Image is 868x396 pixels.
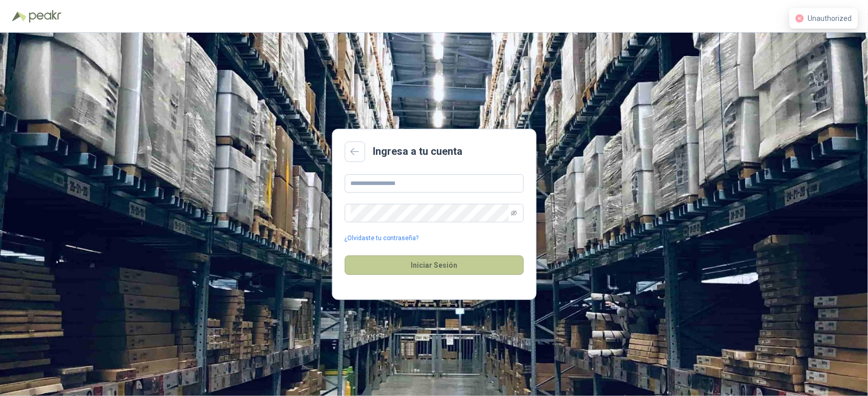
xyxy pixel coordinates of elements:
button: Iniciar Sesión [345,255,524,275]
img: Logo [12,11,27,21]
a: ¿Olvidaste tu contraseña? [345,234,419,243]
h2: Ingresa a tu cuenta [373,144,463,159]
img: Peakr [29,10,61,22]
span: Unauthorized [808,14,852,22]
span: close-circle [795,14,804,22]
span: eye-invisible [511,210,517,216]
